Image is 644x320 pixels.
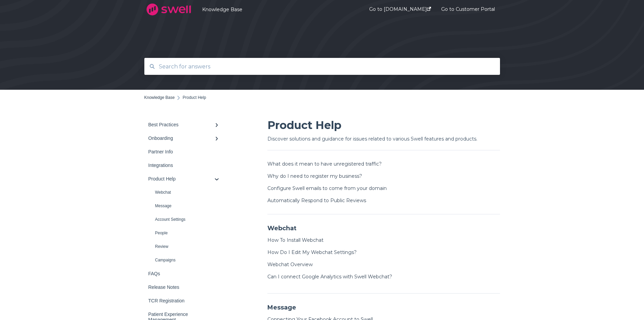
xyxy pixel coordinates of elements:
[267,118,500,133] h1: Product Help
[267,185,387,191] a: Configure Swell emails to come from your domain
[183,95,206,100] span: Product Help
[144,95,175,100] a: Knowledge Base
[144,158,225,172] a: Integrations
[267,197,366,204] a: Automatically Respond to Public Reviews
[144,145,225,158] a: Partner Info
[144,280,225,294] a: Release Notes
[148,271,215,276] div: FAQs
[144,1,193,18] img: company logo
[144,253,225,267] a: Campaigns
[267,274,392,280] a: Can I connect Google Analytics with Swell Webchat?
[267,135,500,150] h6: Discover solutions and guidance for issues related to various Swell features and products.
[148,298,215,303] div: TCR Registration
[144,186,225,199] a: Webchat
[148,135,215,141] div: Onboarding
[267,173,362,179] a: Why do I need to register my business?
[267,237,324,243] a: How To Install Webchat
[267,261,313,268] a: Webchat Overview
[267,249,357,255] a: How Do I Edit My Webchat Settings?
[148,149,215,154] div: Partner Info
[148,176,215,182] div: Product Help
[144,213,225,226] a: Account Settings
[144,199,225,213] a: Message
[144,240,225,253] a: Review
[144,226,225,240] a: People
[148,284,215,290] div: Release Notes
[267,224,500,233] h4: Webchat
[267,303,500,312] h4: Message
[144,294,225,307] a: TCR Registration
[144,267,225,280] a: FAQs
[155,59,490,74] input: Search for answers
[148,122,215,127] div: Best Practices
[144,172,225,186] a: Product Help
[144,118,225,131] a: Best Practices
[148,163,215,168] div: Integrations
[202,6,349,13] a: Knowledge Base
[267,161,382,167] a: What does it mean to have unregistered traffic?
[144,131,225,145] a: Onboarding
